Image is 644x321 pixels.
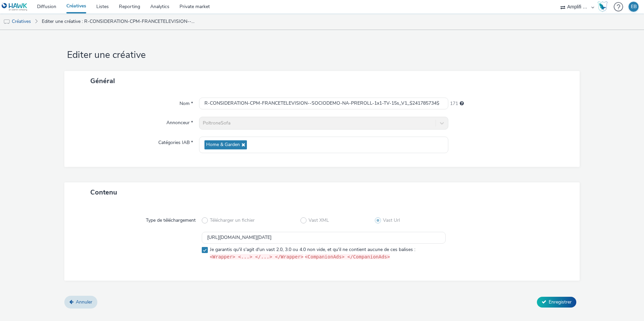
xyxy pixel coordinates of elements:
code: <Wrapper> <...> </...> </Wrapper> [210,254,303,259]
span: Contenu [90,188,117,197]
label: Annonceur * [164,117,196,126]
div: 255 caractères maximum [460,100,464,107]
span: Général [90,76,115,85]
label: Nom * [177,98,196,107]
span: Vast XML [309,217,329,224]
button: Enregistrer [537,297,576,308]
label: Catégories IAB * [156,137,196,146]
input: URL du vast [202,232,446,244]
span: Vast Url [383,217,400,224]
img: Hawk Academy [598,1,608,12]
a: Annuler [64,296,97,309]
span: Télécharger un fichier [210,217,255,224]
img: tv [3,19,10,25]
span: Home & Garden [206,142,240,148]
span: 171 [450,100,458,107]
code: <CompanionAds> </CompanionAds> [305,254,390,259]
input: Nom [199,98,448,109]
a: Hawk Academy [598,1,610,12]
span: Je garantis qu'il s'agit d'un vast 2.0, 3.0 ou 4.0 non vide, et qu'il ne contient aucune de ces b... [210,246,415,260]
h1: Editer une créative [64,49,580,62]
a: Editer une créative : R-CONSIDERATION-CPM-FRANCETELEVISION--SOCIODEMO-NA-PREROLL-1x1-TV-15s_V1_$2... [38,13,199,30]
span: Enregistrer [549,299,572,305]
div: EB [631,2,637,12]
img: undefined Logo [2,3,28,11]
label: Type de téléchargement [143,214,198,224]
span: Annuler [76,299,92,305]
